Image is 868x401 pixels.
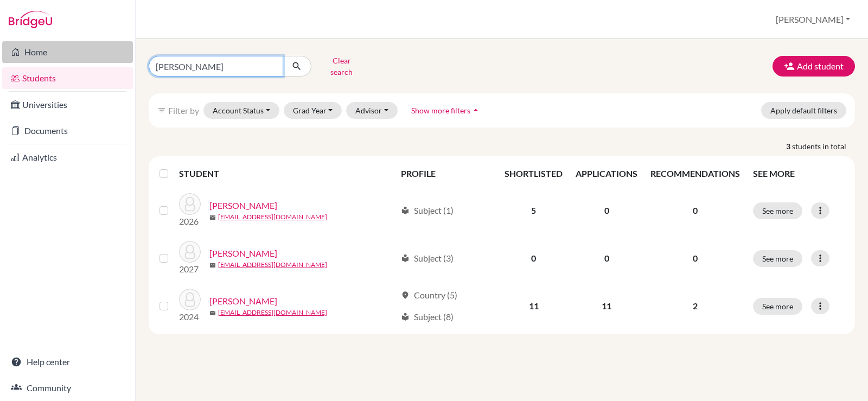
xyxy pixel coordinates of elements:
a: [EMAIL_ADDRESS][DOMAIN_NAME] [218,212,327,222]
span: mail [209,214,216,221]
p: 0 [650,252,740,265]
a: [EMAIL_ADDRESS][DOMAIN_NAME] [218,308,327,317]
button: Clear search [311,52,372,80]
button: Advisor [346,102,398,119]
button: Apply default filters [761,102,846,119]
a: Analytics [2,147,133,168]
input: Find student by name... [149,56,283,77]
span: local_library [401,313,410,321]
p: 2026 [179,215,201,228]
div: Country (5) [401,289,457,302]
th: SEE MORE [746,161,851,187]
p: 0 [650,204,740,217]
i: filter_list [157,106,166,114]
a: Home [2,41,133,63]
img: Bridge-U [9,11,52,28]
td: 11 [498,282,569,330]
img: GERGES, Mariam Moheb [179,241,201,263]
th: STUDENT [179,161,394,187]
a: Documents [2,120,133,142]
strong: 3 [786,141,792,152]
td: 11 [569,282,644,330]
th: PROFILE [394,161,498,187]
span: students in total [792,141,855,152]
a: [EMAIL_ADDRESS][DOMAIN_NAME] [218,260,327,270]
td: 0 [569,234,644,282]
button: Account Status [203,102,279,119]
a: Help center [2,351,133,373]
button: Grad Year [284,102,342,119]
button: See more [753,250,802,267]
span: location_on [401,291,410,300]
button: Add student [773,56,855,77]
button: See more [753,202,802,219]
td: 5 [498,187,569,234]
img: GERGES, Michael Moheb [179,289,201,310]
td: 0 [498,234,569,282]
th: APPLICATIONS [569,161,644,187]
a: [PERSON_NAME] [209,295,277,308]
a: [PERSON_NAME] [209,247,277,260]
p: 2024 [179,310,201,323]
a: Students [2,67,133,89]
p: 2 [650,300,740,313]
span: Filter by [168,105,199,116]
span: local_library [401,254,410,263]
span: mail [209,310,216,316]
th: RECOMMENDATIONS [644,161,746,187]
span: Show more filters [411,106,470,115]
span: local_library [401,206,410,215]
span: mail [209,262,216,269]
button: [PERSON_NAME] [771,9,855,30]
img: AYAD, Moheb Emad [179,193,201,215]
a: [PERSON_NAME] [209,199,277,212]
th: SHORTLISTED [498,161,569,187]
button: See more [753,298,802,315]
button: Show more filtersarrow_drop_up [402,102,490,119]
td: 0 [569,187,644,234]
a: Universities [2,94,133,116]
p: 2027 [179,263,201,276]
div: Subject (8) [401,310,454,323]
a: Community [2,377,133,399]
div: Subject (3) [401,252,454,265]
div: Subject (1) [401,204,454,217]
i: arrow_drop_up [470,105,481,116]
